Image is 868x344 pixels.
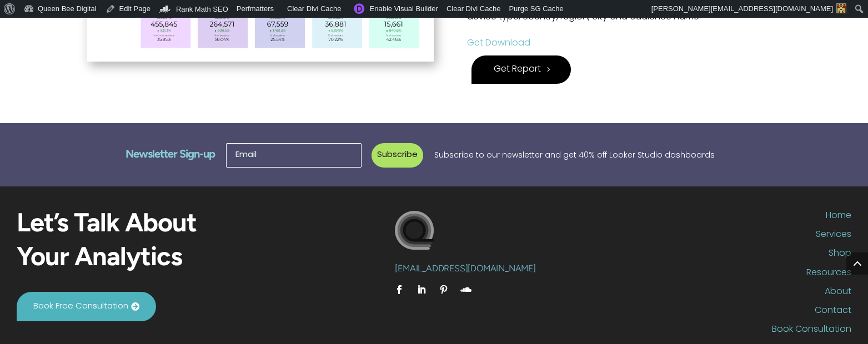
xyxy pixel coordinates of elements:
button: Subscribe [372,143,423,168]
span: Rank Math SEO [176,5,228,13]
h2: Your Analytics [17,245,295,279]
span: Clear Divi Cache [446,4,501,13]
a: Follow on Facebook [390,281,408,299]
img: cropped-My-Store.png [395,211,434,250]
a: Book Consultation [573,325,851,339]
a: Resources [573,268,851,282]
a: Contact [573,306,851,320]
a: Follow on SoundCloud [457,281,475,299]
a: Shop [573,249,851,263]
p: Subscribe to our newsletter and get 40% off Looker Studio dashboards [434,148,851,163]
a: Follow on LinkedIn [413,281,430,299]
a: About [573,287,851,301]
a: Services [573,230,851,244]
h3: Newsletter Sign-up [18,148,215,167]
a: [EMAIL_ADDRESS][DOMAIN_NAME] [395,265,535,274]
a: Get Report [471,55,571,84]
input: Email [226,143,362,168]
a: Home [573,211,851,225]
a: Get Download [467,39,530,48]
h2: Let’s Talk About [17,211,295,245]
a: Follow on Pinterest [435,281,453,299]
a: Book Free Consultation [17,292,156,321]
